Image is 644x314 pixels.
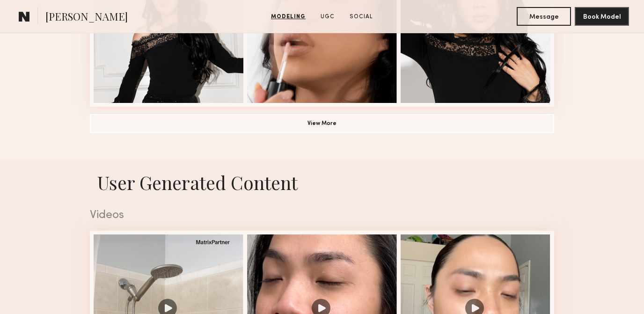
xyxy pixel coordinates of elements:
span: [PERSON_NAME] [45,9,128,26]
h1: User Generated Content [82,170,562,195]
button: View More [90,114,554,133]
div: Videos [90,210,554,221]
a: Social [346,13,377,21]
a: Modeling [267,13,309,21]
button: Message [517,7,571,26]
a: UGC [317,13,338,21]
a: Book Model [575,12,629,20]
button: Book Model [575,7,629,26]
